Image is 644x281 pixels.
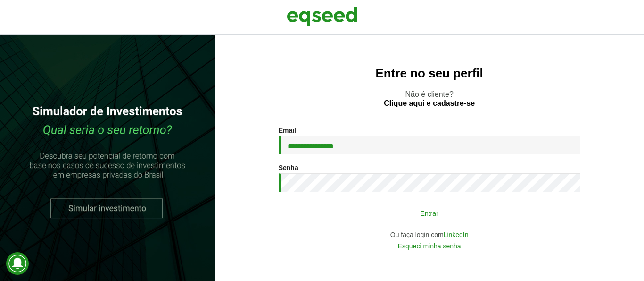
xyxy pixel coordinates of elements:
[287,5,357,28] img: EqSeed Logo
[233,90,625,108] p: Não é cliente?
[233,67,625,80] h2: Entre no seu perfil
[307,204,552,222] button: Entrar
[279,164,298,171] label: Senha
[279,231,580,238] div: Ou faça login com
[384,100,475,107] a: Clique aqui e cadastre-se
[444,231,469,238] a: LinkedIn
[398,243,461,249] a: Esqueci minha senha
[279,127,296,134] label: Email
